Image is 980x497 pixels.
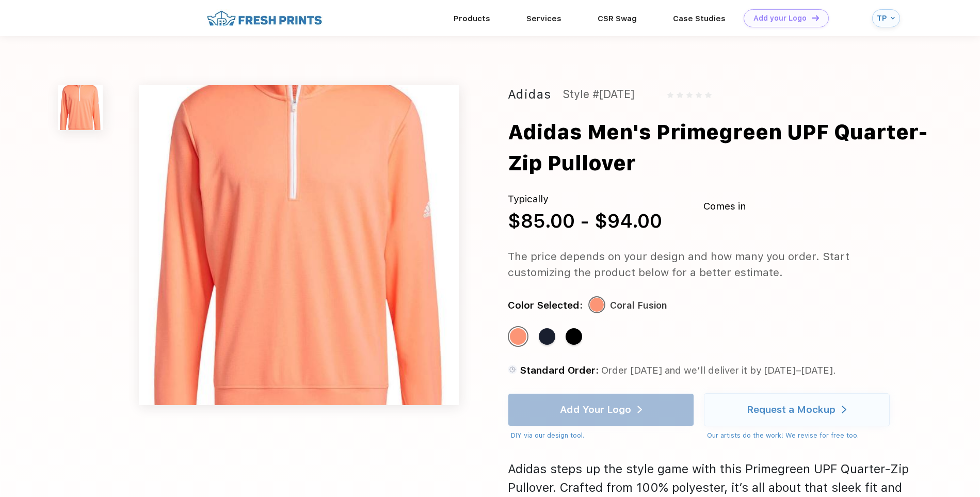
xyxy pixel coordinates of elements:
span: Order [DATE] and we’ll deliver it by [DATE]–[DATE]. [601,364,836,376]
img: gray_star.svg [686,92,693,98]
img: DT [812,15,819,21]
div: TP [877,14,888,23]
div: Request a Mockup [747,405,836,415]
img: func=resize&h=640 [139,85,459,405]
div: Typically [508,192,662,207]
div: Style #[DATE] [563,85,635,104]
div: DIY via our design tool. [511,430,694,441]
div: Our artists do the work! We revise for free too. [707,430,890,441]
a: Products [454,14,490,23]
img: gray_star.svg [677,92,683,98]
div: Adidas Men's Primegreen UPF Quarter-Zip Pullover [508,117,949,179]
div: Color Selected: [508,297,583,313]
img: gray_star.svg [667,92,673,98]
div: Coral Fusion [510,328,526,345]
div: The price depends on your design and how many you order. Start customizing the product below for ... [508,248,910,281]
span: Standard Order: [520,364,599,376]
img: white arrow [842,406,846,413]
img: func=resize&h=100 [58,85,103,130]
div: Add your Logo [753,14,807,23]
img: gray_star.svg [705,92,711,98]
img: arrow_down_blue.svg [891,16,895,20]
div: Adidas [508,85,552,104]
a: CSR Swag [598,14,637,23]
img: gray_star.svg [696,92,702,98]
img: standard order [508,365,517,374]
div: Collegiate Navy [539,328,555,345]
div: Coral Fusion [610,297,667,313]
div: Black [566,328,582,345]
img: fo%20logo%202.webp [204,9,325,27]
div: Comes in [703,192,746,221]
a: Services [526,14,561,23]
div: $85.00 - $94.00 [508,207,662,236]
